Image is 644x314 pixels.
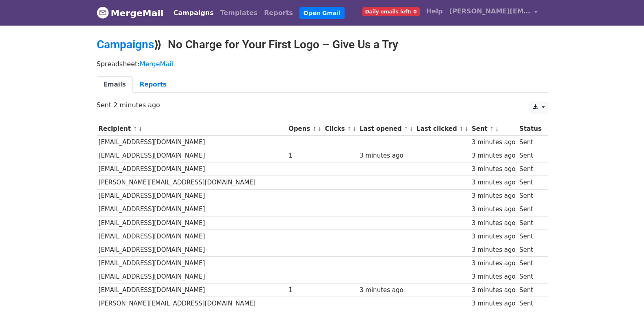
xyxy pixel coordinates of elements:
th: Opens [286,122,323,136]
td: [EMAIL_ADDRESS][DOMAIN_NAME] [97,230,287,243]
a: Help [423,3,446,19]
div: 3 minutes ago [472,219,516,228]
a: ↓ [317,126,322,132]
div: 3 minutes ago [360,151,412,160]
div: 1 [288,286,321,295]
div: 3 minutes ago [472,165,516,174]
a: ↑ [133,126,137,132]
a: [PERSON_NAME][EMAIL_ADDRESS][DOMAIN_NAME] [446,3,541,22]
div: 3 minutes ago [472,232,516,241]
td: Sent [517,257,543,270]
th: Recipient [97,122,287,136]
td: Sent [517,176,543,189]
td: [PERSON_NAME][EMAIL_ADDRESS][DOMAIN_NAME] [97,176,287,189]
td: [EMAIL_ADDRESS][DOMAIN_NAME] [97,162,287,176]
p: Spreadsheet: [97,60,548,68]
span: [PERSON_NAME][EMAIL_ADDRESS][DOMAIN_NAME] [449,6,531,16]
a: Reports [133,76,173,93]
td: [EMAIL_ADDRESS][DOMAIN_NAME] [97,270,287,284]
a: Campaigns [97,38,154,51]
td: [EMAIL_ADDRESS][DOMAIN_NAME] [97,136,287,149]
a: Campaigns [170,5,217,21]
a: ↓ [352,126,357,132]
div: 3 minutes ago [472,272,516,282]
span: Daily emails left: 0 [362,7,420,16]
th: Last clicked [414,122,470,136]
td: Sent [517,230,543,243]
div: 3 minutes ago [472,151,516,160]
td: Sent [517,136,543,149]
a: ↑ [459,126,464,132]
img: MergeMail logo [97,6,109,19]
a: ↓ [464,126,469,132]
div: 3 minutes ago [472,299,516,308]
td: [PERSON_NAME][EMAIL_ADDRESS][DOMAIN_NAME] [97,297,287,310]
a: MergeMail [97,4,164,22]
a: ↑ [490,126,494,132]
div: 3 minutes ago [472,138,516,147]
a: ↓ [495,126,499,132]
a: Templates [217,5,261,21]
th: Clicks [323,122,358,136]
th: Last opened [358,122,414,136]
td: [EMAIL_ADDRESS][DOMAIN_NAME] [97,216,287,230]
iframe: Chat Widget [603,275,644,314]
div: 1 [288,151,321,160]
div: 3 minutes ago [472,191,516,201]
a: MergeMail [140,60,173,68]
a: ↑ [404,126,408,132]
a: ↑ [312,126,317,132]
td: [EMAIL_ADDRESS][DOMAIN_NAME] [97,284,287,297]
p: Sent 2 minutes ago [97,101,548,109]
td: Sent [517,162,543,176]
h2: ⟫ No Charge for Your First Logo – Give Us a Try [97,38,548,52]
a: Daily emails left: 0 [359,3,423,19]
a: ↓ [409,126,414,132]
td: Sent [517,243,543,256]
a: Emails [97,76,133,93]
td: [EMAIL_ADDRESS][DOMAIN_NAME] [97,243,287,256]
a: Open Gmail [299,7,345,19]
div: 3 minutes ago [472,205,516,214]
td: Sent [517,270,543,284]
td: Sent [517,203,543,216]
td: [EMAIL_ADDRESS][DOMAIN_NAME] [97,189,287,203]
td: Sent [517,216,543,230]
th: Status [517,122,543,136]
div: 3 minutes ago [472,245,516,255]
td: [EMAIL_ADDRESS][DOMAIN_NAME] [97,149,287,162]
td: [EMAIL_ADDRESS][DOMAIN_NAME] [97,257,287,270]
a: ↓ [138,126,143,132]
div: 3 minutes ago [472,178,516,187]
td: Sent [517,149,543,162]
td: Sent [517,284,543,297]
td: Sent [517,297,543,310]
td: [EMAIL_ADDRESS][DOMAIN_NAME] [97,203,287,216]
a: Reports [261,5,296,21]
th: Sent [470,122,517,136]
a: ↑ [347,126,351,132]
div: 3 minutes ago [472,259,516,268]
div: 3 minutes ago [360,286,412,295]
div: 3 minutes ago [472,286,516,295]
td: Sent [517,189,543,203]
